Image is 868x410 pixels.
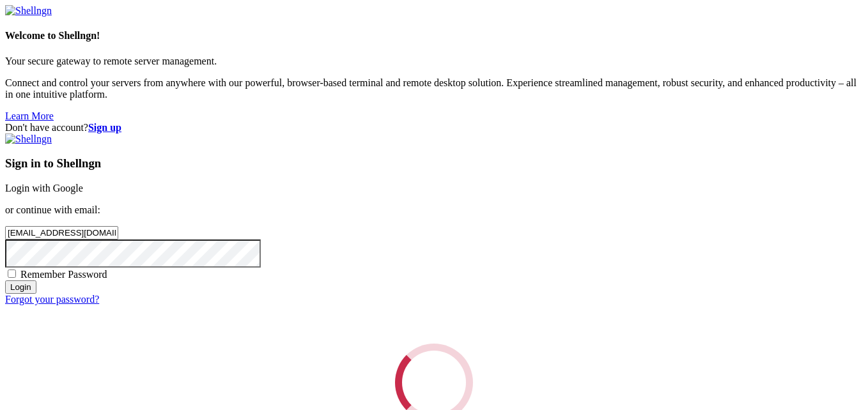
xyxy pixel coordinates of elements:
[5,30,863,42] h4: Welcome to Shellngn!
[8,270,16,278] input: Remember Password
[5,156,863,171] h3: Sign in to Shellngn
[5,294,99,305] a: Forgot your password?
[5,133,52,145] img: Shellngn
[5,5,52,17] img: Shellngn
[5,110,54,121] a: Learn More
[5,77,863,100] p: Connect and control your servers from anywhere with our powerful, browser-based terminal and remo...
[5,122,863,133] div: Don't have account?
[20,269,107,280] span: Remember Password
[5,280,36,294] input: Login
[5,226,118,239] input: Email address
[5,56,863,67] p: Your secure gateway to remote server management.
[5,204,863,216] p: or continue with email:
[88,122,121,133] a: Sign up
[5,183,83,194] a: Login with Google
